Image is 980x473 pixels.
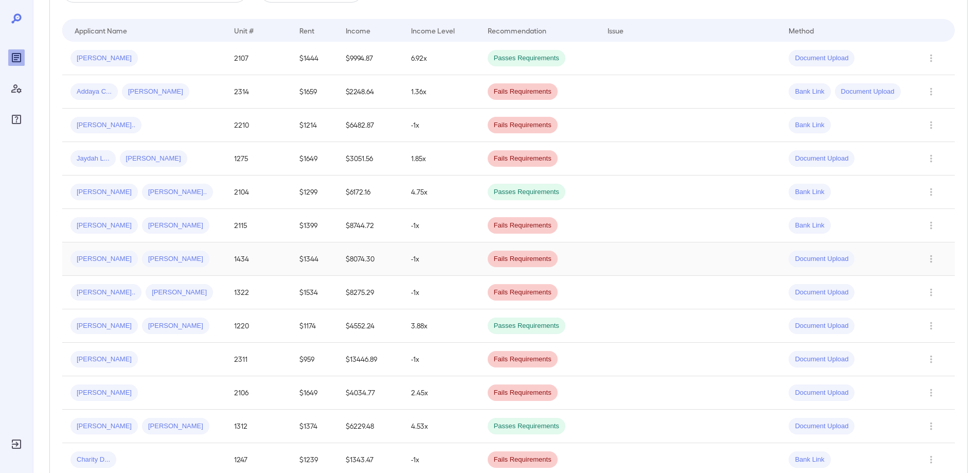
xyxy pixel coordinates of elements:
td: 2106 [226,376,291,410]
span: [PERSON_NAME] [70,422,138,431]
span: [PERSON_NAME].. [70,288,141,297]
span: Document Upload [789,321,854,331]
div: Method [789,24,814,37]
td: 2311 [226,343,291,376]
span: Document Upload [835,87,901,97]
td: $1344 [291,242,337,276]
span: [PERSON_NAME].. [70,120,141,130]
span: Bank Link [789,120,830,130]
span: Fails Requirements [488,254,558,264]
span: Document Upload [789,254,854,264]
td: -1x [403,242,479,276]
div: Unit # [234,24,254,37]
span: Fails Requirements [488,355,558,364]
td: 1312 [226,410,291,443]
td: 4.75x [403,176,479,209]
button: Row Actions [923,50,939,66]
td: 1322 [226,276,291,309]
span: [PERSON_NAME] [120,154,187,164]
span: Fails Requirements [488,455,558,465]
td: 3.88x [403,309,479,343]
td: $959 [291,343,337,376]
button: Row Actions [923,251,939,267]
td: $2248.64 [337,75,403,109]
td: $1374 [291,410,337,443]
span: [PERSON_NAME] [142,221,209,231]
span: Document Upload [789,388,854,398]
span: Fails Requirements [488,154,558,164]
div: Rent [299,24,316,37]
div: Manage Users [8,80,25,97]
span: Passes Requirements [488,187,565,197]
td: $6482.87 [337,109,403,142]
button: Row Actions [923,83,939,100]
td: -1x [403,109,479,142]
td: $1659 [291,75,337,109]
td: $3051.56 [337,142,403,176]
td: -1x [403,276,479,309]
span: [PERSON_NAME] [70,221,138,231]
span: Fails Requirements [488,87,558,97]
td: $1534 [291,276,337,309]
button: Row Actions [923,384,939,401]
td: 1220 [226,309,291,343]
td: 2107 [226,42,291,75]
div: Reports [8,49,25,66]
span: [PERSON_NAME] [146,288,213,297]
td: 1.85x [403,142,479,176]
td: $8074.30 [337,242,403,276]
td: $8275.29 [337,276,403,309]
td: 2115 [226,209,291,242]
span: [PERSON_NAME] [70,187,138,197]
span: Fails Requirements [488,388,558,398]
td: $8744.72 [337,209,403,242]
td: 1434 [226,242,291,276]
span: Document Upload [789,422,854,431]
button: Row Actions [923,217,939,234]
td: $1649 [291,376,337,410]
div: Income Level [411,24,455,37]
button: Row Actions [923,451,939,468]
span: Document Upload [789,154,854,164]
div: Log Out [8,436,25,452]
button: Row Actions [923,284,939,301]
span: Bank Link [789,187,830,197]
span: [PERSON_NAME] [142,321,209,331]
td: $6229.48 [337,410,403,443]
span: [PERSON_NAME] [70,321,138,331]
td: -1x [403,343,479,376]
button: Row Actions [923,418,939,434]
button: Row Actions [923,184,939,200]
td: 2104 [226,176,291,209]
button: Row Actions [923,351,939,367]
span: Passes Requirements [488,321,565,331]
td: 2210 [226,109,291,142]
button: Row Actions [923,318,939,334]
span: Charity D... [70,455,116,465]
td: 6.92x [403,42,479,75]
td: $13446.89 [337,343,403,376]
td: $1299 [291,176,337,209]
span: Addaya C... [70,87,118,97]
span: Document Upload [789,355,854,364]
span: Fails Requirements [488,120,558,130]
td: 1.36x [403,75,479,109]
td: $1174 [291,309,337,343]
td: 1275 [226,142,291,176]
span: [PERSON_NAME] [70,388,138,398]
span: [PERSON_NAME] [142,422,209,431]
span: Fails Requirements [488,221,558,231]
div: Applicant Name [75,24,127,37]
span: Jaydah L... [70,154,116,164]
td: $1649 [291,142,337,176]
td: 4.53x [403,410,479,443]
span: Bank Link [789,221,830,231]
span: Fails Requirements [488,288,558,297]
td: $1399 [291,209,337,242]
div: Income [346,24,370,37]
span: Bank Link [789,455,830,465]
span: Passes Requirements [488,422,565,431]
button: Row Actions [923,150,939,167]
td: $6172.16 [337,176,403,209]
td: $9994.87 [337,42,403,75]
